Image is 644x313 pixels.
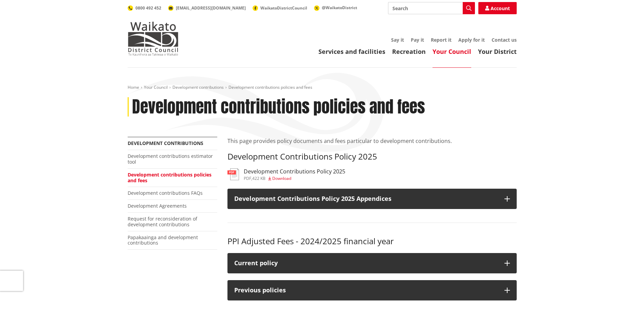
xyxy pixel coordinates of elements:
[172,84,224,90] a: Development contributions
[227,137,517,145] p: This page provides policy documents and fees particular to development contributions.
[244,176,345,181] div: ,
[388,2,475,14] input: Search input
[128,171,211,184] a: Development contributions policies and fees
[314,5,357,11] a: @WaikatoDistrict
[227,168,239,180] img: document-pdf.svg
[318,47,385,56] a: Services and facilities
[478,2,517,14] a: Account
[322,5,357,11] span: @WaikatoDistrict
[128,190,203,196] a: Development contributions FAQs
[227,189,517,209] button: Development Contributions Policy 2025 Appendices
[176,5,246,11] span: [EMAIL_ADDRESS][DOMAIN_NAME]
[492,37,517,43] a: Contact us
[431,37,452,43] a: Report it
[244,168,345,175] h3: Development Contributions Policy 2025
[227,253,517,273] button: Current policy
[234,287,498,294] div: Previous policies
[128,84,139,90] a: Home
[391,37,404,43] a: Say it
[478,47,517,56] a: Your District
[227,280,517,300] button: Previous policies
[128,22,179,56] img: Waikato District Council - Te Kaunihera aa Takiwaa o Waikato
[227,236,517,246] h3: PPI Adjusted Fees - 2024/2025 financial year
[411,37,424,43] a: Pay it
[260,5,307,11] span: WaikatoDistrictCouncil
[128,234,198,246] a: Papakaainga and development contributions
[244,175,251,181] span: pdf
[253,5,307,11] a: WaikatoDistrictCouncil
[144,84,168,90] a: Your Council
[227,152,517,162] h3: Development Contributions Policy 2025
[234,195,498,202] h3: Development Contributions Policy 2025 Appendices
[234,260,498,267] div: Current policy
[128,85,517,90] nav: breadcrumb
[135,5,161,11] span: 0800 492 452
[252,175,265,181] span: 422 KB
[458,37,485,43] a: Apply for it
[392,47,426,56] a: Recreation
[227,168,345,181] a: Development Contributions Policy 2025 pdf,422 KB Download
[132,97,425,117] h1: Development contributions policies and fees
[272,175,291,181] span: Download
[128,5,161,11] a: 0800 492 452
[128,215,197,228] a: Request for reconsideration of development contributions
[228,84,312,90] span: Development contributions policies and fees
[128,203,187,209] a: Development Agreements
[168,5,246,11] a: [EMAIL_ADDRESS][DOMAIN_NAME]
[433,47,471,56] a: Your Council
[128,140,203,146] a: Development contributions
[128,153,213,165] a: Development contributions estimator tool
